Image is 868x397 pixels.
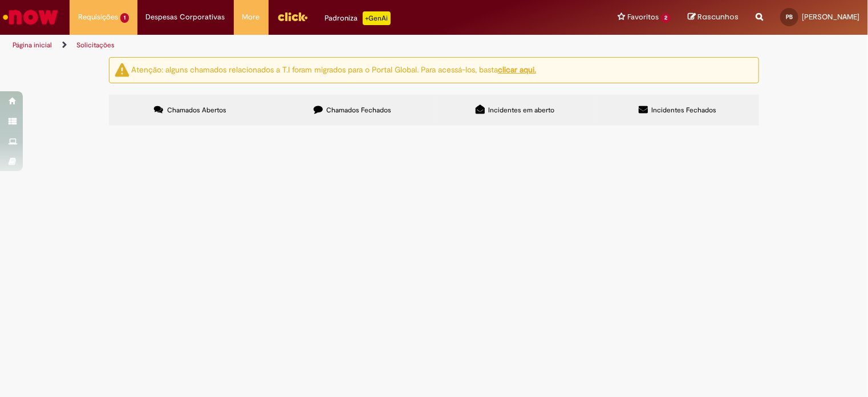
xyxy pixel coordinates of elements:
img: ServiceNow [1,6,60,29]
a: clicar aqui. [498,64,536,75]
a: Página inicial [13,40,52,50]
span: [PERSON_NAME] [802,12,859,22]
span: Incidentes em aberto [489,106,555,115]
p: +GenAi [363,11,391,25]
ng-bind-html: Atenção: alguns chamados relacionados a T.I foram migrados para o Portal Global. Para acessá-los,... [131,64,536,75]
img: click_logo_yellow_360x200.png [277,8,308,25]
span: Favoritos [627,11,659,23]
span: Despesas Corporativas [146,11,225,23]
a: Rascunhos [688,12,739,23]
span: Incidentes Fechados [652,106,717,115]
span: PB [786,13,793,21]
span: Chamados Abertos [167,106,226,115]
span: Requisições [78,11,118,23]
ul: Trilhas de página [9,35,570,56]
div: Padroniza [325,11,391,25]
span: Rascunhos [697,11,739,22]
a: Solicitações [76,40,115,50]
span: 2 [661,13,671,23]
span: 1 [120,13,129,23]
span: More [242,11,260,23]
span: Chamados Fechados [327,106,392,115]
